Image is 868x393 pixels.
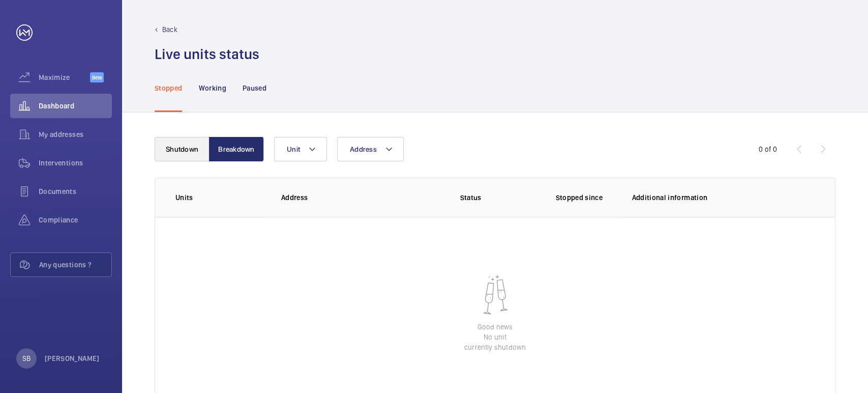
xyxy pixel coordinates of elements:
span: Unit [287,145,300,153]
span: My addresses [39,129,112,139]
p: Stopped since [555,192,615,203]
p: Good news No unit currently shutdown [464,322,526,352]
span: Dashboard [39,101,112,111]
div: 0 of 0 [759,144,777,154]
span: Address [350,145,377,153]
button: Breakdown [209,137,264,161]
p: Additional information [632,192,815,203]
p: Paused [243,83,266,93]
p: SB [22,353,31,363]
span: Documents [39,186,112,196]
p: Units [175,192,265,203]
span: Beta [90,72,104,82]
span: Compliance [39,215,112,225]
p: Back [162,24,177,35]
span: Interventions [39,158,112,168]
span: Any questions ? [39,260,111,270]
h1: Live units status [155,45,259,64]
span: Maximize [39,72,90,82]
p: Stopped [155,83,182,93]
p: Working [198,83,226,93]
button: Address [337,137,404,161]
p: Address [281,192,402,203]
button: Shutdown [155,137,209,161]
p: Status [409,192,532,203]
button: Unit [274,137,327,161]
p: [PERSON_NAME] [45,353,100,363]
